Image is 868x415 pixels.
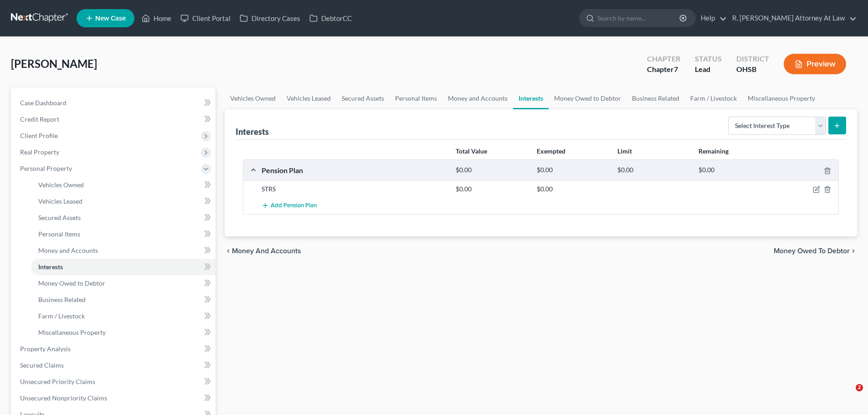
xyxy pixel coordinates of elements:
div: Interests [236,126,269,137]
a: Business Related [627,87,685,109]
div: $0.00 [532,166,613,174]
span: [PERSON_NAME] [11,57,97,70]
div: $0.00 [532,184,613,194]
span: Personal Items [38,230,80,238]
a: Money and Accounts [31,242,216,259]
a: Farm / Livestock [685,87,742,109]
a: Secured Assets [336,87,390,109]
div: $0.00 [613,166,693,174]
a: Farm / Livestock [31,308,216,324]
span: Farm / Livestock [38,312,85,320]
a: Miscellaneous Property [742,87,821,109]
a: Vehicles Owned [31,177,216,193]
span: 7 [674,65,678,73]
a: Directory Cases [235,10,305,26]
a: Money and Accounts [442,87,513,109]
a: Credit Report [13,111,216,128]
iframe: Intercom live chat [837,384,859,406]
a: Client Portal [176,10,235,26]
div: $0.00 [451,184,532,194]
span: Personal Property [20,164,72,172]
a: Money Owed to Debtor [31,275,216,292]
i: chevron_right [850,247,857,255]
a: Secured Assets [31,210,216,226]
span: Miscellaneous Property [38,328,106,336]
div: Lead [695,64,722,75]
span: New Case [95,15,126,22]
a: Unsecured Nonpriority Claims [13,390,216,406]
span: Add Pension Plan [271,202,317,210]
div: OHSB [736,64,769,75]
strong: Exempted [537,147,565,155]
span: Client Profile [20,132,58,139]
div: Pension Plan [257,165,451,175]
span: Unsecured Priority Claims [20,378,95,385]
span: Money Owed to Debtor [774,247,850,255]
span: Unsecured Nonpriority Claims [20,394,107,402]
span: Vehicles Owned [38,181,84,189]
span: Vehicles Leased [38,197,82,205]
a: Interests [513,87,549,109]
a: Personal Items [31,226,216,242]
span: Money Owed to Debtor [38,279,105,287]
a: Miscellaneous Property [31,324,216,341]
div: District [736,54,769,64]
span: Secured Assets [38,214,81,221]
i: chevron_left [225,247,232,255]
a: Interests [31,259,216,275]
a: Help [696,10,727,26]
span: Property Analysis [20,345,71,353]
strong: Remaining [699,147,729,155]
div: Chapter [647,64,680,75]
a: Vehicles Owned [225,87,281,109]
span: Interests [38,263,63,271]
span: Secured Claims [20,361,64,369]
div: Status [695,54,722,64]
a: Case Dashboard [13,95,216,111]
strong: Limit [617,147,632,155]
a: Unsecured Priority Claims [13,374,216,390]
a: R. [PERSON_NAME] Attorney At Law [728,10,857,26]
div: $0.00 [694,166,775,174]
strong: Total Value [456,147,487,155]
button: Money Owed to Debtor chevron_right [774,247,857,255]
a: Secured Claims [13,357,216,374]
a: Business Related [31,292,216,308]
span: Money and Accounts [232,247,301,255]
a: DebtorCC [305,10,356,26]
span: Business Related [38,296,86,303]
span: Money and Accounts [38,246,98,254]
span: Case Dashboard [20,99,67,107]
a: Personal Items [390,87,442,109]
div: STRS [257,184,451,194]
a: Home [137,10,176,26]
a: Money Owed to Debtor [549,87,627,109]
span: Real Property [20,148,59,156]
span: Credit Report [20,115,59,123]
a: Vehicles Leased [31,193,216,210]
button: chevron_left Money and Accounts [225,247,301,255]
span: 2 [856,384,863,391]
a: Vehicles Leased [281,87,336,109]
input: Search by name... [597,10,681,26]
div: $0.00 [451,166,532,174]
button: Add Pension Plan [262,197,317,214]
button: Preview [784,54,846,74]
div: Chapter [647,54,680,64]
a: Property Analysis [13,341,216,357]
